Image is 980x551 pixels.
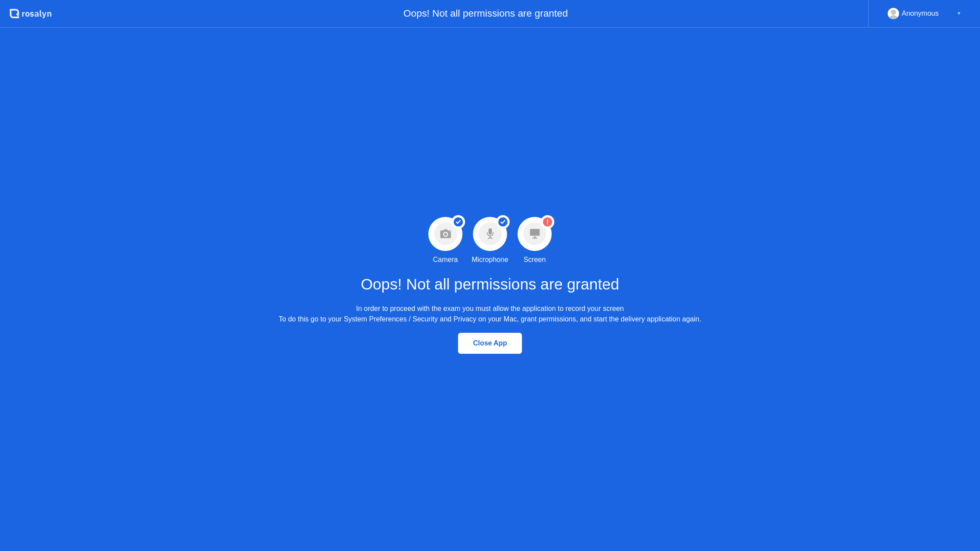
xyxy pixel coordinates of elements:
div: Camera [433,255,458,265]
div: In order to proceed with the exam you must allow the application to record your screen To do this... [279,303,701,324]
div: ▼ [957,8,961,19]
h1: Oops! Not all permissions are granted [361,273,619,296]
div: Close App [461,339,519,347]
div: Screen [524,255,546,265]
div: Anonymous [902,8,939,19]
div: Microphone [472,255,508,265]
button: Close App [458,333,522,354]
